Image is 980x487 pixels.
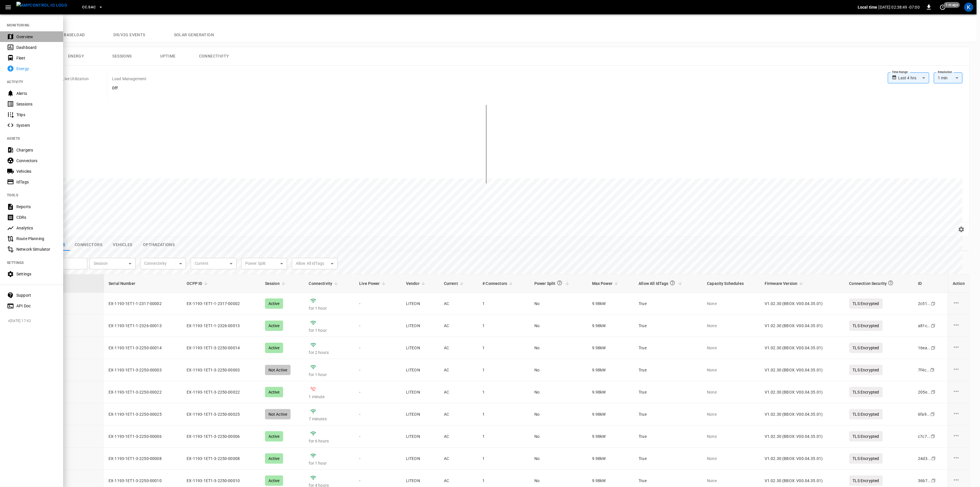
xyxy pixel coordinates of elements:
div: System [16,122,56,128]
span: v [DATE] 17:42 [8,318,59,324]
div: CDRs [16,214,56,220]
div: Chargers [16,147,56,153]
div: Analytics [16,225,56,231]
div: Dashboard [16,45,56,50]
div: Support [16,292,56,298]
div: Vehicles [16,168,56,174]
div: Energy [16,66,56,72]
div: Reports [16,204,56,210]
div: Alerts [16,91,56,96]
span: 1 m ago [944,2,960,8]
p: [DATE] 02:38:49 -07:00 [879,4,920,10]
div: Route Planning [16,236,56,241]
div: Settings [16,271,56,277]
div: Overview [16,34,56,40]
div: Connectors [16,158,56,164]
div: Sessions [16,101,56,107]
div: Fleet [16,55,56,61]
div: Trips [16,112,56,118]
button: set refresh interval [938,3,947,12]
div: Network Simulator [16,246,56,252]
div: profile-icon [964,3,973,12]
div: IdTags [16,179,56,185]
span: CC.SAC [82,4,96,11]
div: API Doc [16,303,56,309]
img: ampcontrol.io logo [16,2,67,9]
p: Local time [858,4,877,10]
